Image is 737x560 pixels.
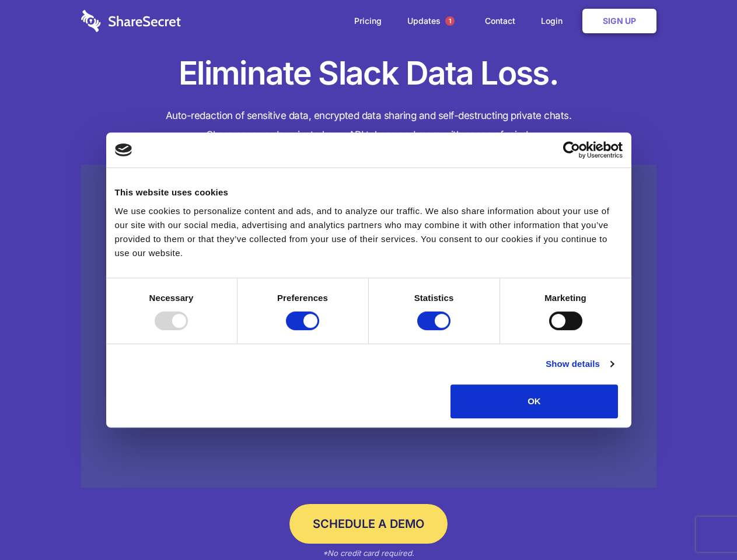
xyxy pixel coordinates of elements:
a: Pricing [343,3,393,39]
img: logo-wordmark-white-trans-d4663122ce5f474addd5e946df7df03e33cb6a1c49d2221995e7729f52c070b2.svg [81,10,181,32]
strong: Marketing [544,293,586,303]
a: Schedule a Demo [289,504,448,544]
h4: Auto-redaction of sensitive data, encrypted data sharing and self-destructing private chats. Shar... [81,106,656,145]
a: Contact [473,3,527,39]
a: Sign Up [582,9,656,33]
a: Usercentrics Cookiebot - opens in a new window [521,141,623,159]
button: OK [450,384,618,418]
h1: Eliminate Slack Data Loss. [81,52,656,94]
span: 1 [445,16,455,26]
strong: Statistics [414,293,454,303]
strong: Necessary [149,293,194,303]
em: *No credit card required. [323,548,414,558]
img: logo [115,143,132,156]
div: We use cookies to personalize content and ads, and to analyze our traffic. We also share informat... [115,204,623,260]
a: Wistia video thumbnail [81,164,656,488]
strong: Preferences [277,293,328,303]
a: Login [529,3,580,39]
a: Show details [546,357,613,371]
div: This website uses cookies [115,185,623,199]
